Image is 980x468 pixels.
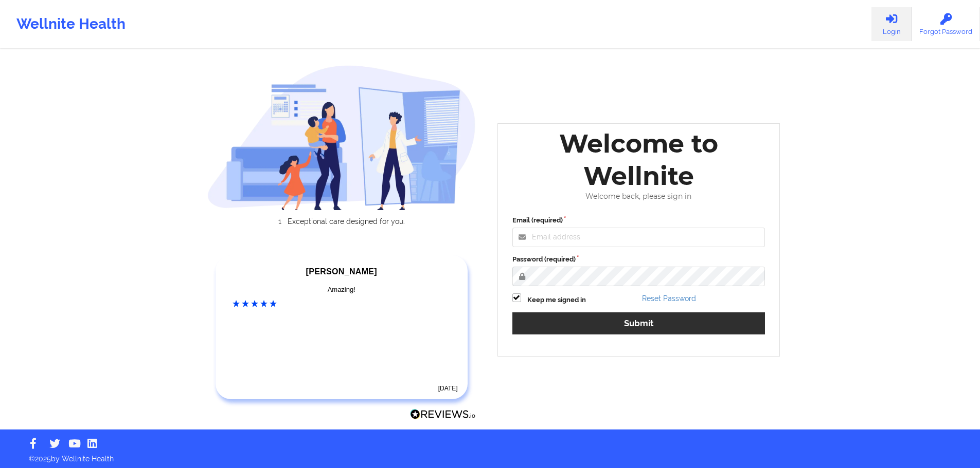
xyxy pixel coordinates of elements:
img: Reviews.io Logo [410,409,476,420]
a: Login [871,7,912,41]
p: © 2025 by Wellnite Health [22,446,958,464]
button: Submit [512,312,765,334]
a: Reset Password [642,294,696,303]
time: [DATE] [438,385,458,392]
a: Forgot Password [912,7,980,41]
label: Password (required) [512,254,765,265]
div: Amazing! [233,285,451,295]
li: Exceptional care designed for you. [217,217,476,226]
label: Email (required) [512,215,765,226]
input: Email address [512,228,765,247]
div: Welcome to Wellnite [505,127,773,192]
label: Keep me signed in [527,295,586,305]
div: Welcome back, please sign in [505,192,773,201]
span: [PERSON_NAME] [306,267,377,276]
a: Reviews.io Logo [410,409,476,422]
img: wellnite-auth-hero_200.c722682e.png [207,65,476,210]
